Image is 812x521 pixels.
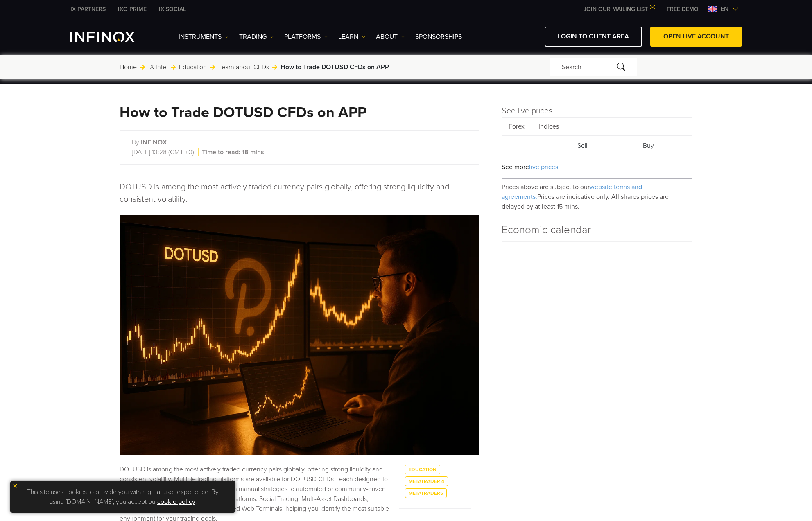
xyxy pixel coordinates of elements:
[171,65,176,70] img: arrow-right
[148,62,167,72] a: IX Intel
[415,32,462,42] a: SPONSORSHIPS
[376,32,405,42] a: ABOUT
[405,465,440,474] a: Education
[405,488,447,498] a: MetaTrader5
[284,32,328,42] a: PLATFORMS
[280,62,389,72] span: How to Trade DOTUSD CFDs on APP
[545,27,642,47] a: LOGIN TO CLIENT AREA
[70,32,154,42] a: INFINOX Logo
[179,32,229,42] a: Instruments
[502,179,693,212] p: Prices above are subject to our Prices are indicative only. All shares prices are delayed by at l...
[200,148,264,156] span: Time to read: 18 mins
[141,138,167,147] a: INFINOX
[132,138,139,147] span: By
[717,4,732,14] span: en
[12,483,18,489] img: yellow close icon
[577,6,660,13] a: JOIN OUR MAILING LIST
[112,5,153,14] a: INFINOX
[502,118,532,135] span: Forex
[140,65,145,70] img: arrow-right
[502,156,693,179] div: See more
[568,137,632,155] th: Sell
[153,5,192,14] a: INFINOX
[120,105,366,120] h1: How to Trade DOTUSD CFDs on APP
[210,65,215,70] img: arrow-right
[338,32,366,42] a: Learn
[132,148,199,156] span: [DATE] 13:28 (GMT +0)
[272,65,277,70] img: arrow-right
[157,498,195,506] a: cookie policy
[502,222,693,241] h4: Economic calendar
[502,105,693,117] h4: See live prices
[532,118,566,135] span: Indices
[650,27,742,47] a: OPEN LIVE ACCOUNT
[14,485,231,509] p: This site uses cookies to provide you with a great user experience. By using [DOMAIN_NAME], you a...
[120,62,137,72] a: Home
[405,476,448,486] a: MetaTrader 4
[218,62,269,72] a: Learn about CFDs
[239,32,274,42] a: TRADING
[179,62,207,72] a: Education
[120,215,479,455] img: How to Trade DOTUSD CFDs on APP.
[550,58,637,76] div: Search
[660,5,705,14] a: INFINOX MENU
[64,5,112,14] a: INFINOX
[529,163,558,171] span: live prices
[633,137,692,155] th: Buy
[120,181,479,205] p: DOTUSD is among the most actively traded currency pairs globally, offering strong liquidity and c...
